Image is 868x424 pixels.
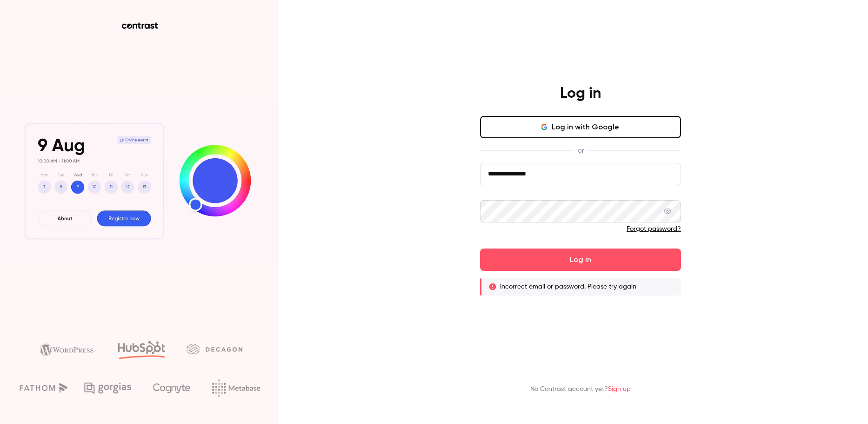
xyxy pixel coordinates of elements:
[530,384,631,394] p: No Contrast account yet?
[608,386,631,392] a: Sign up
[627,226,681,232] a: Forgot password?
[480,249,681,271] button: Log in
[573,146,588,155] span: or
[480,116,681,138] button: Log in with Google
[187,344,242,354] img: decagon
[500,282,636,291] p: Incorrect email or password. Please try again
[560,84,601,103] h4: Log in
